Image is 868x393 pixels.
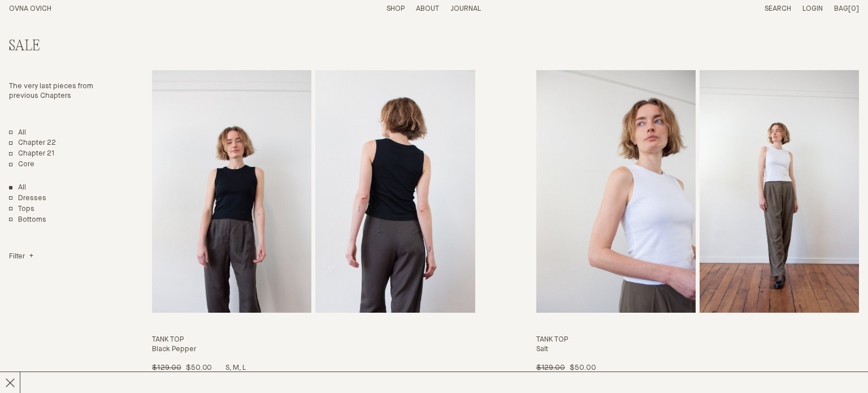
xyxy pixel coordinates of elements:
[9,160,34,170] a: Core
[9,215,46,225] a: Bottoms
[536,364,565,372] span: $129.00
[610,364,619,372] span: M
[9,183,26,193] a: Show All
[9,149,55,159] a: Chapter 21
[619,364,623,372] span: L
[9,194,46,204] a: Dresses
[536,70,859,373] a: Tank Top
[536,345,859,355] h4: Salt
[9,205,34,214] a: Tops
[152,345,475,355] h4: Black Pepper
[233,364,242,372] span: M
[570,364,596,372] span: $50.00
[802,5,823,12] a: Login
[9,252,33,262] summary: Filter
[152,335,475,345] h3: Tank Top
[834,5,848,12] span: Bag
[242,364,246,372] span: L
[152,364,181,372] span: $129.00
[848,5,859,12] span: [0]
[9,128,26,138] a: All
[536,335,859,345] h3: Tank Top
[152,70,475,373] a: Tank Top
[765,5,791,12] a: Search
[9,5,51,12] a: Home
[9,139,56,148] a: Chapter 22
[186,364,212,372] span: $50.00
[9,38,107,55] h2: Sale
[152,70,311,313] img: Tank Top
[416,5,439,14] summary: About
[536,70,696,313] img: Tank Top
[9,82,107,101] p: The very last pieces from previous Chapters
[387,5,405,12] a: Shop
[225,364,233,372] span: S
[450,5,481,12] a: Journal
